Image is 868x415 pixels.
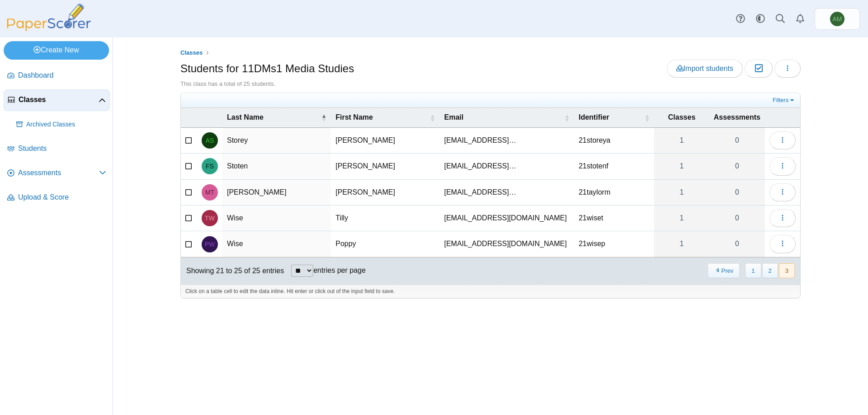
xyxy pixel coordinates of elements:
td: 21storeya [574,128,654,154]
a: PaperScorer [4,25,94,33]
td: 21wiset [574,205,654,231]
span: First Name [335,112,428,122]
a: 1 [654,154,709,179]
span: Classes [19,95,99,105]
a: Archived Classes [13,114,110,135]
span: Email [444,112,562,122]
td: Stoten [222,154,331,179]
a: 1 [654,205,709,231]
div: Showing 21 to 25 of 25 entries [181,257,284,284]
div: Click on a table cell to edit the data inline. Hit enter or click out of the input field to save. [181,284,800,298]
span: 21stotenf@marriotts.herts.sch.uk [444,162,516,170]
span: Abigail Storey [206,137,214,144]
a: Ashley Mercer [815,8,860,30]
td: [PERSON_NAME] [331,128,439,154]
span: Poppy Wise [205,241,215,247]
a: Create New [4,41,109,59]
td: 21taylorm [574,180,654,205]
button: 2 [762,263,778,278]
span: Classes [659,112,704,122]
a: Classes [4,89,110,111]
td: [PERSON_NAME] [331,180,439,205]
td: Poppy [331,231,439,257]
div: This class has a total of 25 students. [180,80,801,88]
td: [EMAIL_ADDRESS][DOMAIN_NAME] [440,205,574,231]
td: 21wisep [574,231,654,257]
img: PaperScorer [4,4,94,31]
span: Identifier [579,112,642,122]
h1: Students for 11DMs1 Media Studies [180,61,354,76]
span: Assessments [714,112,760,122]
a: 1 [654,231,709,256]
span: 21taylorm@marriotts.herts.sch.uk [444,188,516,196]
span: Dashboard [18,70,106,80]
a: 1 [654,180,709,205]
span: Upload & Score [18,192,106,202]
span: Frankie Stoten [206,163,214,169]
a: Classes [178,47,205,59]
a: Alerts [790,9,810,29]
a: 0 [709,231,765,256]
span: Archived Classes [26,120,106,129]
a: Assessments [4,163,110,184]
td: [PERSON_NAME] [222,180,331,205]
span: Assessments [18,168,99,178]
a: Dashboard [4,65,110,87]
a: 0 [709,154,765,179]
a: Students [4,138,110,160]
a: 0 [709,180,765,205]
span: Classes [180,49,203,56]
span: Last Name [227,112,319,122]
span: 21storeya@marriotts.herts.sch.uk [444,136,516,144]
td: [PERSON_NAME] [331,154,439,179]
span: Students [18,144,106,154]
button: 3 [779,263,795,278]
a: 1 [654,128,709,153]
td: 21stotenf [574,154,654,179]
span: First Name : Activate to sort [430,113,435,122]
span: Ashley Mercer [833,16,842,22]
td: [EMAIL_ADDRESS][DOMAIN_NAME] [440,231,574,257]
a: Import students [667,60,743,78]
a: 0 [709,205,765,231]
span: Tilly Wise [205,215,215,221]
td: Wise [222,205,331,231]
span: Import students [676,65,733,72]
span: Mitchell Taylor [205,189,214,196]
td: Storey [222,128,331,154]
span: Last Name : Activate to invert sorting [321,113,326,122]
td: Tilly [331,205,439,231]
button: 1 [745,263,761,278]
span: Ashley Mercer [830,12,844,26]
button: Previous [708,263,740,278]
a: Filters [770,96,798,105]
span: Identifier : Activate to sort [644,113,650,122]
a: Upload & Score [4,187,110,209]
a: 0 [709,128,765,153]
label: entries per page [313,266,366,274]
nav: pagination [707,263,795,278]
td: Wise [222,231,331,257]
span: Email : Activate to sort [564,113,570,122]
